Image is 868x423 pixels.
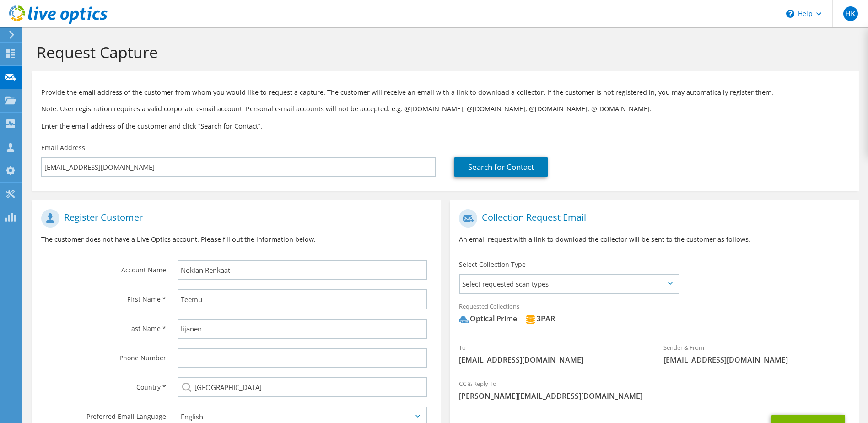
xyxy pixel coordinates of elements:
svg: \n [786,10,794,18]
label: First Name * [41,289,166,304]
div: Sender & From [654,338,859,369]
p: An email request with a link to download the collector will be sent to the customer as follows. [459,234,849,244]
p: Provide the email address of the customer from whom you would like to request a capture. The cust... [41,87,850,98]
div: CC & Reply To [450,374,858,406]
h1: Request Capture [37,43,850,62]
label: Last Name * [41,319,166,333]
h1: Register Customer [41,209,427,228]
label: Country * [41,377,166,392]
label: Phone Number [41,348,166,363]
div: Optical Prime [459,314,517,324]
div: 3PAR [526,314,555,324]
h3: Enter the email address of the customer and click “Search for Contact”. [41,121,850,131]
div: Requested Collections [450,297,858,333]
a: Search for Contact [454,157,548,177]
span: Select requested scan types [460,275,678,293]
p: Note: User registration requires a valid corporate e-mail account. Personal e-mail accounts will ... [41,104,850,114]
label: Select Collection Type [459,260,526,269]
p: The customer does not have a Live Optics account. Please fill out the information below. [41,234,431,244]
h1: Collection Request Email [459,209,845,228]
label: Email Address [41,143,85,152]
span: HK [843,6,858,21]
label: Preferred Email Language [41,407,166,421]
span: [EMAIL_ADDRESS][DOMAIN_NAME] [663,355,850,365]
label: Account Name [41,260,166,275]
span: [EMAIL_ADDRESS][DOMAIN_NAME] [459,355,645,365]
div: To [450,338,654,369]
span: [PERSON_NAME][EMAIL_ADDRESS][DOMAIN_NAME] [459,391,849,401]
